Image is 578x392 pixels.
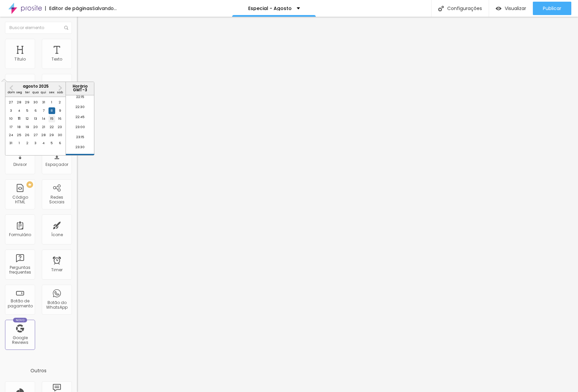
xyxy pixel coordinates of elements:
span: Publicar [543,6,561,11]
span: Visualizar [505,6,526,11]
div: Divisor [13,162,27,167]
li: 22:45 [66,114,94,124]
div: Choose domingo, 31 de agosto de 2025 [8,140,14,146]
div: qua [32,89,39,96]
button: Next Month [55,83,66,93]
div: Choose terça-feira, 19 de agosto de 2025 [24,124,31,130]
div: Choose quarta-feira, 27 de agosto de 2025 [32,132,39,138]
div: month 2025-08 [7,99,64,148]
div: Choose sexta-feira, 8 de agosto de 2025 [49,107,55,114]
div: Texto [52,57,62,62]
div: Choose domingo, 10 de agosto de 2025 [8,115,14,122]
button: Previous Month [6,83,17,93]
p: GMT -3 [68,88,92,92]
div: Choose sábado, 23 de agosto de 2025 [57,124,63,130]
div: Choose segunda-feira, 25 de agosto de 2025 [16,132,22,138]
div: Choose quinta-feira, 7 de agosto de 2025 [40,107,47,114]
div: Choose domingo, 3 de agosto de 2025 [8,107,14,114]
div: Choose sábado, 16 de agosto de 2025 [57,115,63,122]
div: Choose sexta-feira, 15 de agosto de 2025 [49,115,55,122]
img: view-1.svg [496,6,501,11]
div: Choose sexta-feira, 22 de agosto de 2025 [49,124,55,130]
div: Choose terça-feira, 26 de agosto de 2025 [24,132,31,138]
div: Choose quinta-feira, 14 de agosto de 2025 [40,115,47,122]
div: Choose segunda-feira, 4 de agosto de 2025 [16,107,22,114]
div: Choose segunda-feira, 1 de setembro de 2025 [16,140,22,146]
div: Choose quinta-feira, 4 de setembro de 2025 [40,140,47,146]
div: Choose sexta-feira, 29 de agosto de 2025 [49,132,55,138]
div: Timer [51,268,63,272]
div: Botão de pagamento [7,299,33,308]
div: Salvando... [92,6,117,11]
div: Choose quarta-feira, 30 de julho de 2025 [32,99,39,106]
div: Choose quarta-feira, 6 de agosto de 2025 [32,107,39,114]
div: agosto 2025 [5,85,66,88]
li: 22:30 [66,104,94,114]
iframe: Editor [77,17,578,392]
img: Icone [438,6,444,11]
li: 23:00 [66,124,94,134]
li: 22:15 [66,94,94,104]
div: Choose domingo, 27 de julho de 2025 [8,99,14,106]
div: Choose sábado, 30 de agosto de 2025 [57,132,63,138]
div: Choose terça-feira, 29 de julho de 2025 [24,99,31,106]
div: Choose segunda-feira, 11 de agosto de 2025 [16,115,22,122]
div: Choose sexta-feira, 1 de agosto de 2025 [49,99,55,106]
button: Visualizar [489,2,533,15]
p: Horário [68,85,92,88]
p: Especial - Agosto [248,6,292,11]
div: Choose sábado, 2 de agosto de 2025 [57,99,63,106]
li: 23:15 [66,134,94,144]
div: Choose terça-feira, 12 de agosto de 2025 [24,115,31,122]
div: Formulário [9,232,31,237]
div: Choose segunda-feira, 28 de julho de 2025 [16,99,22,106]
button: Publicar [533,2,571,15]
div: Choose terça-feira, 2 de setembro de 2025 [24,140,31,146]
div: Ícone [51,232,63,237]
div: Espaçador [45,162,68,167]
img: Icone [64,26,68,30]
div: Choose quinta-feira, 28 de agosto de 2025 [40,132,47,138]
div: Choose segunda-feira, 18 de agosto de 2025 [16,124,22,130]
input: Buscar elemento [5,22,72,34]
div: Choose quarta-feira, 20 de agosto de 2025 [32,124,39,130]
div: Botão do WhatsApp [43,300,70,310]
div: qui [40,89,47,96]
div: Editor de páginas [45,6,92,11]
div: Choose terça-feira, 5 de agosto de 2025 [24,107,31,114]
div: Choose quarta-feira, 13 de agosto de 2025 [32,115,39,122]
div: Choose sábado, 9 de agosto de 2025 [57,107,63,114]
div: Choose sexta-feira, 5 de setembro de 2025 [49,140,55,146]
li: 23:45 [66,154,94,164]
div: Redes Sociais [43,195,70,205]
div: Choose quarta-feira, 3 de setembro de 2025 [32,140,39,146]
div: Choose domingo, 17 de agosto de 2025 [8,124,14,130]
div: sex [49,89,55,96]
div: ter [24,89,31,96]
div: Código HTML [7,195,33,205]
div: Choose sábado, 6 de setembro de 2025 [57,140,63,146]
li: 23:30 [66,144,94,154]
div: seg [16,89,22,96]
div: Choose quinta-feira, 31 de julho de 2025 [40,99,47,106]
div: Choose domingo, 24 de agosto de 2025 [8,132,14,138]
div: Novo [13,318,27,322]
div: Título [14,57,26,62]
div: Choose quinta-feira, 21 de agosto de 2025 [40,124,47,130]
div: Perguntas frequentes [7,265,33,275]
div: Google Reviews [7,335,33,345]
